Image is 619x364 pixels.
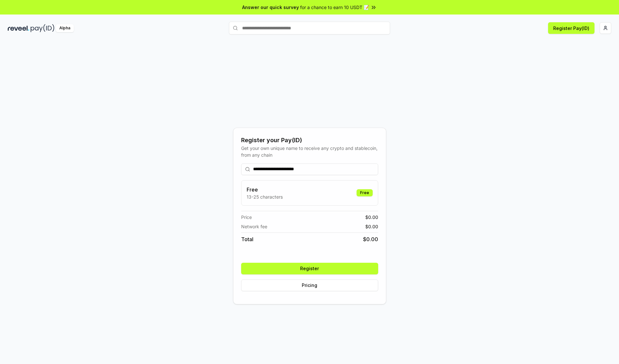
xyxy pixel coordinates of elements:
[365,223,378,230] span: $ 0.00
[365,214,378,221] span: $ 0.00
[241,145,378,158] div: Get your own unique name to receive any crypto and stablecoin, from any chain
[241,263,378,274] button: Register
[31,24,54,32] img: pay_id
[241,235,253,243] span: Total
[357,189,373,196] div: Free
[242,4,299,11] span: Answer our quick survey
[300,4,369,11] span: for a chance to earn 10 USDT 📝
[363,235,378,243] span: $ 0.00
[548,22,594,34] button: Register Pay(ID)
[247,186,283,193] h3: Free
[241,223,267,230] span: Network fee
[241,280,378,291] button: Pricing
[56,24,74,32] div: Alpha
[241,214,252,221] span: Price
[247,193,283,200] p: 13-25 characters
[241,136,378,145] div: Register your Pay(ID)
[8,24,29,32] img: reveel_dark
